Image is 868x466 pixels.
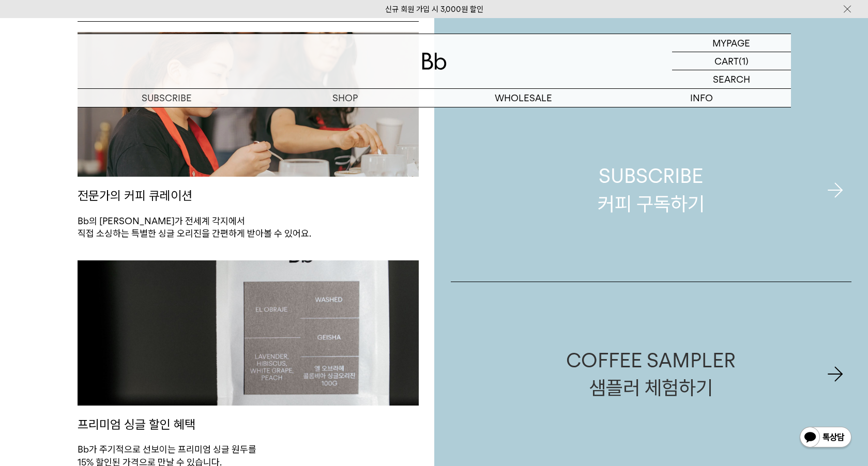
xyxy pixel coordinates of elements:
a: SHOP [256,89,434,107]
p: 프리미엄 싱글 할인 혜택 [78,406,419,444]
img: 로고 [422,53,447,70]
a: CART (1) [672,52,791,70]
div: COFFEE SAMPLER 샘플러 체험하기 [566,347,736,401]
div: SUBSCRIBE 커피 구독하기 [598,162,705,217]
p: INFO [613,89,791,107]
p: 전문가의 커피 큐레이션 [78,177,419,215]
p: MYPAGE [712,34,750,52]
img: 더 가까운 커피 가이드 [78,260,419,406]
a: SUBSCRIBE [78,89,256,107]
a: COFFEE SAMPLER샘플러 체험하기 [451,282,852,466]
a: MYPAGE [672,34,791,52]
p: (1) [739,52,749,70]
p: CART [714,52,739,70]
a: SUBSCRIBE커피 구독하기 [451,98,852,282]
p: Bb의 [PERSON_NAME]가 전세계 각지에서 직접 소싱하는 특별한 싱글 오리진을 간편하게 받아볼 수 있어요. [78,215,419,240]
p: WHOLESALE [434,89,613,107]
p: SEARCH [713,70,750,88]
img: 카카오톡 채널 1:1 채팅 버튼 [799,426,852,451]
a: 신규 회원 가입 시 3,000원 할인 [385,5,483,14]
